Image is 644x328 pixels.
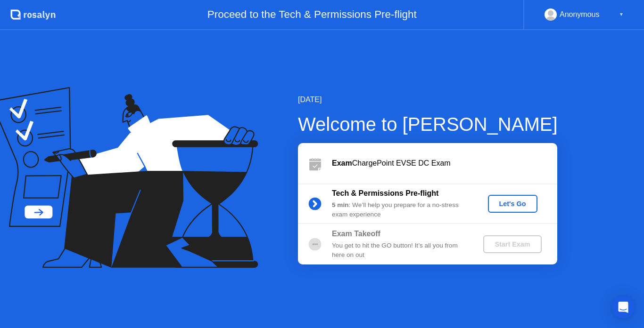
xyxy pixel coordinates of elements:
[483,235,541,253] button: Start Exam
[612,296,635,319] div: Open Intercom Messenger
[332,230,380,238] b: Exam Takeoff
[332,200,468,220] div: : We’ll help you prepare for a no-stress exam experience
[332,201,349,208] b: 5 min
[332,158,557,169] div: ChargePoint EVSE DC Exam
[492,200,534,208] div: Let's Go
[332,159,352,167] b: Exam
[298,110,558,138] div: Welcome to [PERSON_NAME]
[332,241,468,260] div: You get to hit the GO button! It’s all you from here on out
[487,240,537,248] div: Start Exam
[560,8,600,21] div: Anonymous
[332,189,438,197] b: Tech & Permissions Pre-flight
[488,195,537,213] button: Let's Go
[298,94,558,105] div: [DATE]
[619,8,624,21] div: ▼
